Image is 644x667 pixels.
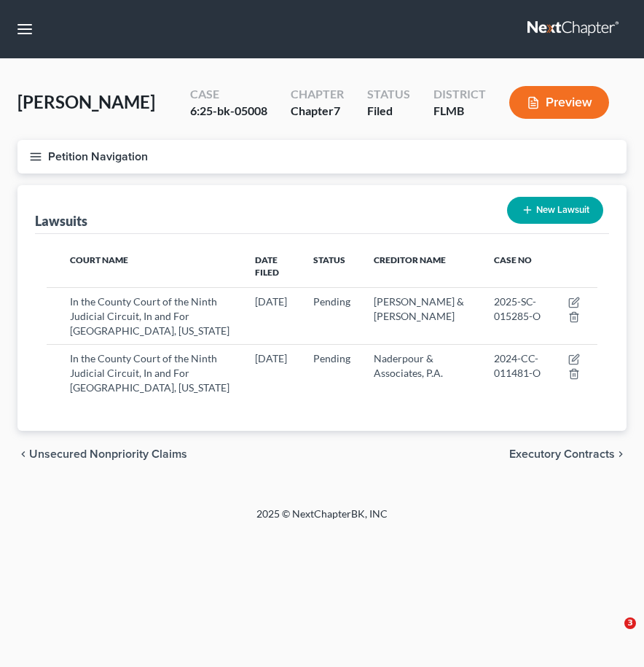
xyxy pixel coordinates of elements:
[60,507,584,533] div: 2025 © NextChapterBK, INC
[374,254,446,265] span: Creditor Name
[594,617,629,652] iframe: Intercom live chat
[291,103,344,120] div: Chapter
[255,295,287,308] span: [DATE]
[509,448,615,460] span: Executory Contracts
[291,86,344,103] div: Chapter
[433,86,486,103] div: District
[190,103,267,120] div: 6:25-bk-05008
[494,352,541,379] span: 2024-CC-011481-O
[255,352,287,364] span: [DATE]
[190,86,267,103] div: Case
[367,103,410,120] div: Filed
[70,295,229,337] span: In the County Court of the Ninth Judicial Circuit, In and For [GEOGRAPHIC_DATA], [US_STATE]
[507,197,603,224] button: New Lawsuit
[334,104,340,117] span: 7
[509,86,609,119] button: Preview
[313,254,345,265] span: Status
[29,448,187,460] span: Unsecured Nonpriority Claims
[35,212,87,230] div: Lawsuits
[494,295,541,322] span: 2025-SC-015285-O
[17,91,155,112] span: [PERSON_NAME]
[17,140,627,173] button: Petition Navigation
[70,352,229,394] span: In the County Court of the Ninth Judicial Circuit, In and For [GEOGRAPHIC_DATA], [US_STATE]
[70,254,128,265] span: Court Name
[313,352,350,364] span: Pending
[494,254,532,265] span: Case No
[374,295,464,322] span: [PERSON_NAME] & [PERSON_NAME]
[17,448,29,460] i: chevron_left
[433,103,486,120] div: FLMB
[17,448,187,460] button: chevron_left Unsecured Nonpriority Claims
[615,448,627,460] i: chevron_right
[313,295,350,308] span: Pending
[255,254,279,278] span: Date Filed
[509,448,627,460] button: Executory Contracts chevron_right
[624,617,636,629] span: 3
[374,352,443,379] span: Naderpour & Associates, P.A.
[367,86,410,103] div: Status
